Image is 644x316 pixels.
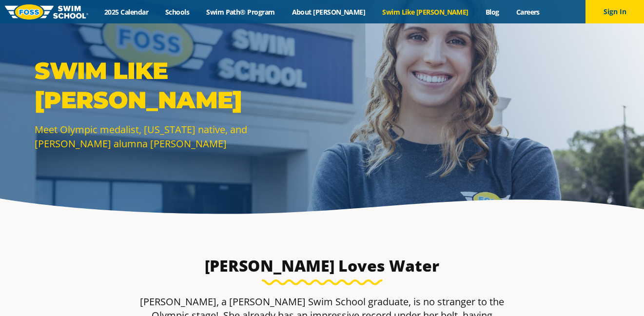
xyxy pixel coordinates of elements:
[507,7,548,17] a: Careers
[96,7,157,17] a: 2025 Calendar
[5,4,88,20] img: FOSS Swim School Logo
[198,7,283,17] a: Swim Path® Program
[374,7,477,17] a: Swim Like [PERSON_NAME]
[157,7,198,17] a: Schools
[190,256,455,276] h3: [PERSON_NAME] Loves Water
[35,122,317,151] p: Meet Olympic medalist, [US_STATE] native, and [PERSON_NAME] alumna [PERSON_NAME]
[283,7,374,17] a: About [PERSON_NAME]
[35,56,317,115] p: SWIM LIKE [PERSON_NAME]
[477,7,507,17] a: Blog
